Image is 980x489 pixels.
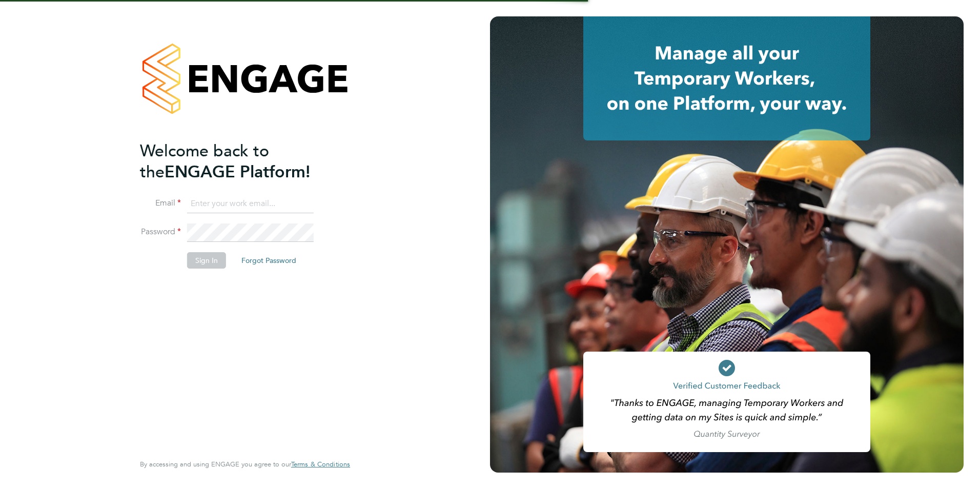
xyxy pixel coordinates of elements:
label: Password [140,227,181,237]
a: Terms & Conditions [291,460,350,468]
button: Sign In [187,252,226,269]
span: By accessing and using ENGAGE you agree to our [140,460,350,468]
input: Enter your work email... [187,195,314,213]
span: Welcome back to the [140,141,269,182]
label: Email [140,198,181,209]
button: Forgot Password [233,252,304,269]
h2: ENGAGE Platform! [140,140,340,182]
